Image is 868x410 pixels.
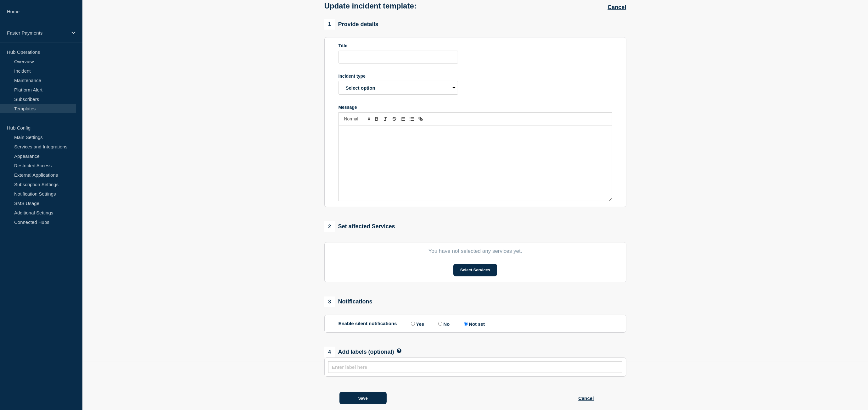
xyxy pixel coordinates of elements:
div: Add labels (optional) [324,347,394,357]
div: Incident type [339,74,458,79]
p: Faster Payments [7,30,67,36]
button: Cancel [578,392,594,404]
input: Enter label here [332,364,619,370]
input: Enable silent notifications: Not set [464,322,468,326]
button: Select Services [453,264,497,276]
label: No [437,321,450,327]
p: You have not selected any services yet. [339,248,612,254]
select: Incident type [339,81,458,95]
span: 4 [324,347,335,357]
div: Notifications [324,296,372,307]
div: Message [339,125,612,201]
button: Toggle link [416,115,425,123]
label: Yes [409,321,424,327]
div: Message [339,105,612,110]
button: Toggle ordered list [399,115,407,123]
span: 2 [324,221,335,232]
input: Enable silent notifications: No [438,322,442,326]
button: Toggle bulleted list [407,115,416,123]
input: Title [339,51,458,64]
button: Toggle italic text [381,115,390,123]
p: Enable silent notifications [339,321,397,327]
span: 3 [324,296,335,307]
span: 1 [324,19,335,30]
input: Enable silent notifications: Yes [411,322,415,326]
div: Title [339,43,458,48]
button: Toggle bold text [372,115,381,123]
label: Not set [462,321,485,327]
span: Font size [341,115,372,123]
button: Toggle strikethrough text [390,115,399,123]
div: Set affected Services [324,221,395,232]
div: Provide details [324,19,378,30]
button: Save [339,392,387,404]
